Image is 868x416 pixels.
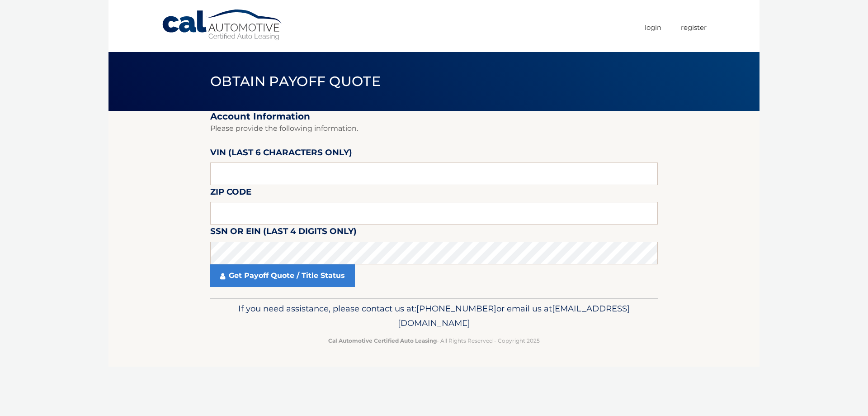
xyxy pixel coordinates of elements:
label: Zip Code [210,185,251,202]
a: Register [681,20,707,35]
label: VIN (last 6 characters only) [210,146,352,163]
span: Obtain Payoff Quote [210,73,381,90]
strong: Cal Automotive Certified Auto Leasing [328,337,437,344]
a: Login [645,20,661,35]
h2: Account Information [210,111,658,122]
a: Cal Automotive [161,9,283,41]
p: Please provide the following information. [210,122,658,135]
label: SSN or EIN (last 4 digits only) [210,225,357,241]
p: - All Rights Reserved - Copyright 2025 [216,336,652,345]
span: [PHONE_NUMBER] [416,303,496,314]
a: Get Payoff Quote / Title Status [210,264,355,287]
p: If you need assistance, please contact us at: or email us at [216,301,652,330]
